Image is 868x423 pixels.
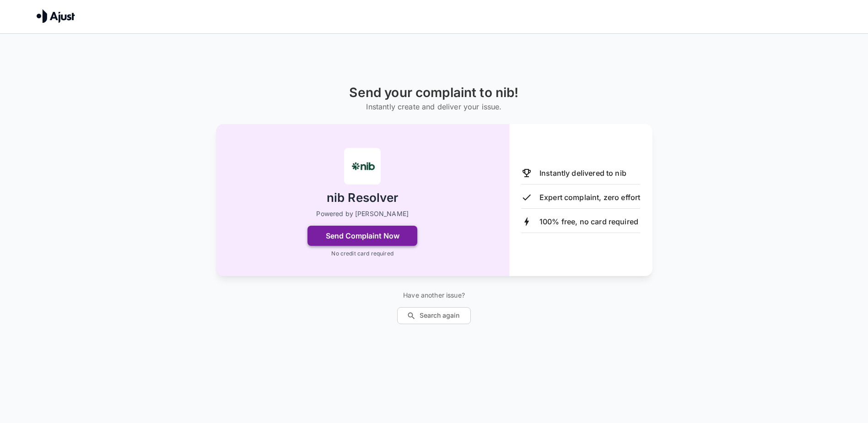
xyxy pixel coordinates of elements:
[397,291,471,300] p: Have another issue?
[349,85,518,100] h1: Send your complaint to nib!
[539,168,626,179] p: Instantly delivered to nib
[539,216,638,227] p: 100% free, no card required
[327,190,399,206] h2: nib Resolver
[37,9,75,23] img: Ajust
[307,226,417,246] button: Send Complaint Now
[331,249,393,258] p: No credit card required
[397,307,471,324] button: Search again
[344,148,381,184] img: nib
[349,100,518,113] h6: Instantly create and deliver your issue.
[539,192,640,203] p: Expert complaint, zero effort
[316,209,409,218] p: Powered by [PERSON_NAME]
